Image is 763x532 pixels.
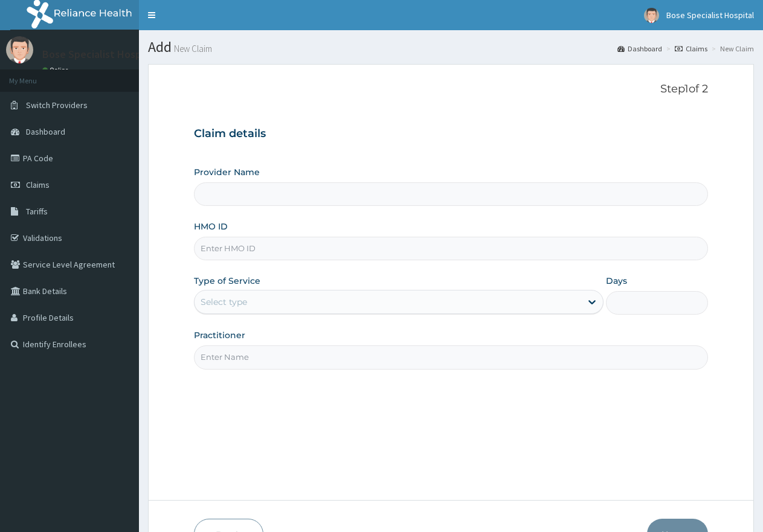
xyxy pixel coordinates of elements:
span: Tariffs [26,206,48,217]
span: Dashboard [26,126,65,137]
h1: Add [148,39,754,55]
input: Enter Name [194,345,708,369]
label: Type of Service [194,275,260,287]
h3: Claim details [194,127,708,141]
label: HMO ID [194,220,228,232]
label: Practitioner [194,329,245,341]
a: Claims [675,43,707,54]
label: Days [606,275,627,287]
li: New Claim [709,43,754,54]
label: Provider Name [194,166,260,178]
p: Bose Specialist Hospital [42,49,157,60]
span: Bose Specialist Hospital [666,10,754,21]
img: User Image [6,36,33,63]
div: Select type [201,296,247,308]
span: Switch Providers [26,100,88,111]
span: Claims [26,179,50,190]
small: New Claim [172,44,212,53]
img: User Image [644,8,659,23]
input: Enter HMO ID [194,237,708,260]
p: Step 1 of 2 [194,83,708,96]
a: Dashboard [617,43,662,54]
a: Online [42,66,71,74]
